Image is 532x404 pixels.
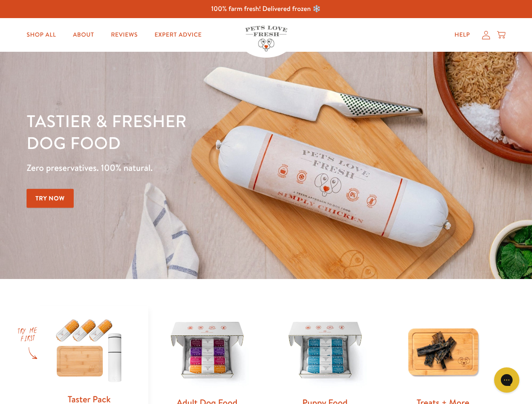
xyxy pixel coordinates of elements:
[245,26,287,51] img: Pets Love Fresh
[66,27,101,43] a: About
[148,27,209,43] a: Expert Advice
[20,27,63,43] a: Shop All
[27,110,346,154] h1: Tastier & fresher dog food
[27,189,74,208] a: Try Now
[490,364,524,396] iframe: Gorgias live chat messenger
[27,160,346,175] p: Zero preservatives. 100% natural.
[448,27,477,43] a: Help
[104,27,144,43] a: Reviews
